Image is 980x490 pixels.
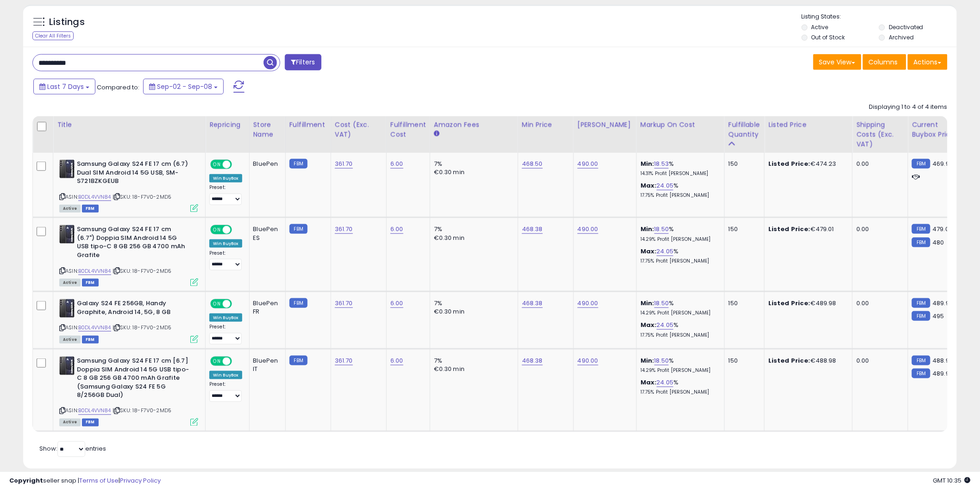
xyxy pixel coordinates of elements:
[79,476,119,485] a: Terms of Use
[856,225,901,233] div: 0.00
[813,54,861,70] button: Save View
[209,381,242,402] div: Preset:
[641,181,657,190] b: Max:
[641,225,654,233] b: Min:
[641,159,654,168] b: Min:
[231,161,245,169] span: OFF
[59,205,81,213] span: All listings currently available for purchase on Amazon
[113,407,171,415] span: | SKU: 18-F7V0-2MD5
[863,54,906,70] button: Columns
[641,378,657,387] b: Max:
[641,321,717,338] div: %
[641,332,717,339] p: 17.75% Profit [PERSON_NAME]
[856,160,901,168] div: 0.00
[113,193,171,201] span: | SKU: 18-F7V0-2MD5
[654,356,669,365] a: 18.50
[641,378,717,396] div: %
[32,31,74,40] div: Clear All Filters
[434,168,511,176] div: €0.30 min
[434,365,511,373] div: €0.30 min
[657,181,674,190] a: 24.05
[289,356,308,365] small: FBM
[641,247,657,256] b: Max:
[768,299,845,308] div: €489.98
[933,476,971,485] span: 2025-09-16 10:35 GMT
[157,82,212,91] span: Sep-02 - Sep-08
[335,356,353,365] a: 361.70
[578,299,598,308] a: 490.00
[729,225,757,233] div: 150
[434,234,511,242] div: €0.30 min
[78,324,111,332] a: B0DL4VVN84
[641,170,717,177] p: 14.31% Profit [PERSON_NAME]
[231,300,245,308] span: OFF
[729,120,760,139] div: Fulfillable Quantity
[657,378,674,387] a: 24.05
[77,225,189,262] b: Samsung Galaxy S24 FE 17 cm (6.7") Doppia SIM Android 14 5G USB tipo-C 8 GB 256 GB 4700 mAh Grafite
[912,238,930,247] small: FBM
[59,336,81,344] span: All listings currently available for purchase on Amazon
[82,336,99,344] span: FBM
[78,267,111,275] a: B0DL4VVN84
[231,226,245,234] span: OFF
[211,300,223,308] span: ON
[641,299,654,308] b: Min:
[912,120,960,139] div: Current Buybox Price
[82,419,99,427] span: FBM
[641,357,717,374] div: %
[933,159,954,168] span: 469.99
[289,120,327,130] div: Fulfillment
[211,226,223,234] span: ON
[912,298,930,308] small: FBM
[434,357,511,365] div: 7%
[768,120,848,130] div: Listed Price
[77,299,189,319] b: Galaxy S24 FE 256GB, Handy Graphite, Android 14, 5G, 8 GB
[49,16,85,29] h5: Listings
[578,120,633,130] div: [PERSON_NAME]
[335,225,353,234] a: 361.70
[933,356,954,365] span: 488.98
[113,324,171,331] span: | SKU: 18-F7V0-2MD5
[654,159,669,169] a: 18.53
[9,476,43,485] strong: Copyright
[912,311,930,321] small: FBM
[57,120,201,130] div: Title
[390,159,403,169] a: 6.00
[768,356,810,365] b: Listed Price:
[33,79,95,94] button: Last 7 Days
[933,312,944,320] span: 495
[578,225,598,234] a: 490.00
[811,23,829,31] label: Active
[59,225,75,244] img: 31YtuBTyT6L._SL40_.jpg
[335,299,353,308] a: 361.70
[641,160,717,177] div: %
[889,33,914,41] label: Archived
[209,371,242,379] div: Win BuyBox
[47,82,84,91] span: Last 7 Days
[657,320,674,330] a: 24.05
[335,159,353,169] a: 361.70
[209,184,242,205] div: Preset:
[434,160,511,168] div: 7%
[889,23,923,31] label: Deactivated
[869,103,948,112] div: Displaying 1 to 4 of 4 items
[636,116,724,153] th: The percentage added to the cost of goods (COGS) that forms the calculator for Min & Max prices.
[209,314,242,322] div: Win BuyBox
[654,225,669,234] a: 18.50
[289,224,308,234] small: FBM
[253,357,278,373] div: BluePen IT
[9,477,161,485] div: seller snap | |
[768,225,845,233] div: €479.01
[59,299,75,318] img: 31YtuBTyT6L._SL40_.jpg
[253,160,278,168] div: BluePen
[82,279,99,287] span: FBM
[143,79,224,94] button: Sep-02 - Sep-08
[641,310,717,316] p: 14.29% Profit [PERSON_NAME]
[434,120,514,130] div: Amazon Fees
[59,357,75,375] img: 31YtuBTyT6L._SL40_.jpg
[768,225,810,233] b: Listed Price:
[253,299,278,316] div: BluePen FR
[912,224,930,234] small: FBM
[209,239,242,248] div: Win BuyBox
[522,299,543,308] a: 468.38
